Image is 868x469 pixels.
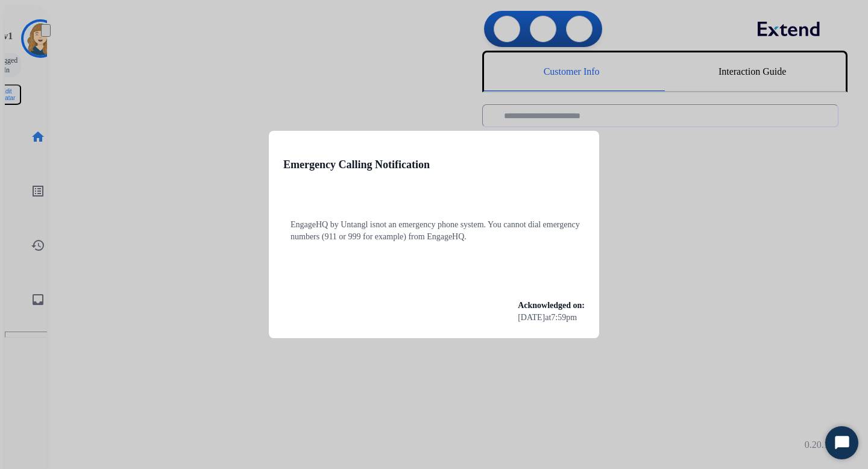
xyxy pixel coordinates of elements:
span: [DATE] [518,312,545,324]
button: Start Chat [825,426,858,459]
span: 7:59pm [551,312,577,324]
h3: Emergency Calling Notification [283,156,430,173]
p: 0.20.1027RC [805,438,856,452]
div: at [518,312,585,324]
p: EngageHQ by Untangl is . You cannot dial emergency numbers (911 or 999 for example) from EngageHQ. [291,219,592,243]
span: not an emergency phone system [376,220,483,229]
span: Acknowledged on: [518,301,585,310]
svg: Open Chat [834,435,851,452]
